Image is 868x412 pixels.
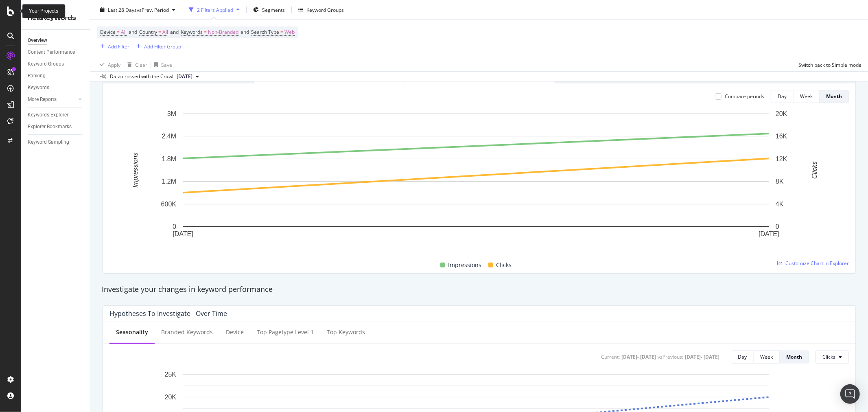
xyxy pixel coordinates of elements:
[173,72,202,81] button: [DATE]
[28,95,57,104] div: More Reports
[170,28,179,35] span: and
[28,138,84,147] a: Keyword Sampling
[760,353,773,360] div: Week
[100,28,116,35] span: Device
[173,223,176,230] text: 0
[621,353,656,360] div: [DATE] - [DATE]
[102,284,857,295] div: Investigate your changes in keyword performance
[161,61,172,68] div: Save
[785,260,849,267] span: Customize Chart in Explorer
[777,260,849,267] a: Customize Chart in Explorer
[822,353,835,360] span: Clicks
[144,43,181,50] div: Add Filter Group
[109,110,842,251] svg: A chart.
[284,26,295,38] span: Web
[280,28,283,35] span: =
[658,353,683,360] div: vs Previous :
[129,28,137,35] span: and
[28,48,75,57] div: Content Performance
[725,93,764,100] div: Compare periods
[776,201,784,208] text: 4K
[241,28,249,35] span: and
[162,26,168,38] span: All
[306,6,344,13] div: Keyword Groups
[97,3,179,16] button: Last 28 DaysvsPrev. Period
[811,162,818,179] text: Clicks
[28,95,76,104] a: More Reports
[780,351,809,364] button: Month
[139,28,157,35] span: Country
[778,93,787,100] div: Day
[798,61,861,68] div: Switch back to Simple mode
[162,178,176,185] text: 1.2M
[28,111,68,119] div: Keywords Explorer
[28,36,84,45] a: Overview
[165,371,177,378] text: 25K
[181,28,203,35] span: Keywords
[117,28,120,35] span: =
[826,93,842,100] div: Month
[162,156,176,162] text: 1.8M
[173,231,193,238] text: [DATE]
[28,48,84,57] a: Content Performance
[208,26,238,38] span: Non-Branded
[133,42,181,51] button: Add Filter Group
[226,328,244,336] div: Device
[257,328,314,336] div: Top pagetype Level 1
[135,61,147,68] div: Clear
[28,83,84,92] a: Keywords
[28,111,84,119] a: Keywords Explorer
[295,3,347,16] button: Keyword Groups
[28,36,47,45] div: Overview
[165,394,177,401] text: 20K
[250,3,288,16] button: Segments
[158,28,161,35] span: =
[776,133,787,140] text: 16K
[28,72,46,80] div: Ranking
[759,231,779,238] text: [DATE]
[327,328,365,336] div: Top Keywords
[601,353,620,360] div: Current:
[108,6,137,13] span: Last 28 Days
[800,93,813,100] div: Week
[776,223,779,230] text: 0
[132,153,139,188] text: Impressions
[28,83,49,92] div: Keywords
[262,6,285,13] span: Segments
[685,353,719,360] div: [DATE] - [DATE]
[116,328,148,336] div: Seasonality
[29,8,58,15] div: Your Projects
[28,72,84,80] a: Ranking
[754,351,780,364] button: Week
[786,353,802,360] div: Month
[161,201,177,208] text: 600K
[137,6,169,13] span: vs Prev. Period
[124,58,147,71] button: Clear
[795,58,861,71] button: Switch back to Simple mode
[162,133,176,140] text: 2.4M
[816,351,849,364] button: Clicks
[731,351,754,364] button: Day
[161,328,213,336] div: Branded Keywords
[167,110,176,117] text: 3M
[28,138,69,147] div: Keyword Sampling
[771,90,794,103] button: Day
[776,156,787,162] text: 12K
[28,123,72,131] div: Explorer Bookmarks
[186,3,243,16] button: 2 Filters Applied
[197,6,233,13] div: 2 Filters Applied
[251,28,279,35] span: Search Type
[840,384,860,404] div: Open Intercom Messenger
[151,58,172,71] button: Save
[28,60,84,68] a: Keyword Groups
[97,58,120,71] button: Apply
[177,73,192,80] span: 2025 Sep. 14th
[108,43,129,50] div: Add Filter
[738,353,747,360] div: Day
[109,309,227,318] div: Hypotheses to Investigate - Over Time
[776,110,787,117] text: 20K
[820,90,849,103] button: Month
[794,90,820,103] button: Week
[496,260,512,270] span: Clicks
